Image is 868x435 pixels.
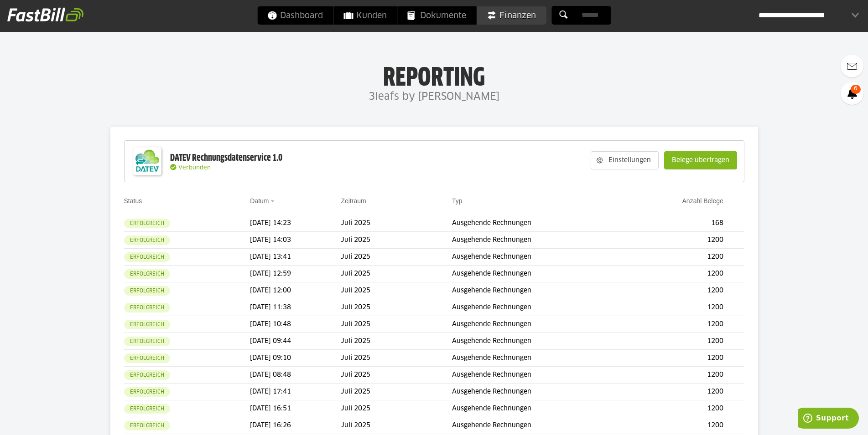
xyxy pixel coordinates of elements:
[452,384,628,400] td: Ausgehende Rechnungen
[628,215,727,232] td: 168
[452,316,628,333] td: Ausgehende Rechnungen
[124,421,170,430] sl-badge: Erfolgreich
[178,165,211,171] span: Verbunden
[257,6,333,25] a: Dashboard
[341,249,452,266] td: Juli 2025
[124,353,170,363] sl-badge: Erfolgreich
[343,6,387,25] span: Kunden
[341,350,452,367] td: Juli 2025
[91,64,777,88] h1: Reporting
[250,282,341,299] td: [DATE] 12:00
[407,6,466,25] span: Dokumente
[124,320,170,329] sl-badge: Erfolgreich
[250,249,341,266] td: [DATE] 13:41
[341,282,452,299] td: Juli 2025
[452,232,628,249] td: Ausgehende Rechnungen
[452,400,628,417] td: Ausgehende Rechnungen
[124,286,170,296] sl-badge: Erfolgreich
[341,215,452,232] td: Juli 2025
[341,299,452,316] td: Juli 2025
[124,197,142,205] a: Status
[628,350,727,367] td: 1200
[452,215,628,232] td: Ausgehende Rechnungen
[270,200,276,202] img: sort_desc.gif
[333,6,397,25] a: Kunden
[250,197,269,205] a: Datum
[124,387,170,397] sl-badge: Erfolgreich
[628,316,727,333] td: 1200
[7,7,83,22] img: fastbill_logo_white.png
[477,6,546,25] a: Finanzen
[250,215,341,232] td: [DATE] 14:23
[124,404,170,414] sl-badge: Erfolgreich
[628,266,727,282] td: 1200
[124,235,170,245] sl-badge: Erfolgreich
[250,333,341,350] td: [DATE] 09:44
[341,367,452,384] td: Juli 2025
[452,333,628,350] td: Ausgehende Rechnungen
[250,350,341,367] td: [DATE] 09:10
[341,417,452,434] td: Juli 2025
[591,151,659,169] sl-button: Einstellungen
[452,282,628,299] td: Ausgehende Rechnungen
[452,299,628,316] td: Ausgehende Rechnungen
[798,408,859,430] iframe: Öffnet ein Widget, in dem Sie weitere Informationen finden
[682,197,723,205] a: Anzahl Belege
[452,197,463,205] a: Typ
[124,303,170,312] sl-badge: Erfolgreich
[851,85,861,94] span: 6
[124,370,170,380] sl-badge: Erfolgreich
[452,367,628,384] td: Ausgehende Rechnungen
[124,252,170,262] sl-badge: Erfolgreich
[341,333,452,350] td: Juli 2025
[170,152,282,164] div: DATEV Rechnungsdatenservice 1.0
[452,417,628,434] td: Ausgehende Rechnungen
[341,232,452,249] td: Juli 2025
[628,249,727,266] td: 1200
[628,400,727,417] td: 1200
[250,316,341,333] td: [DATE] 10:48
[250,400,341,417] td: [DATE] 16:51
[124,269,170,279] sl-badge: Erfolgreich
[250,367,341,384] td: [DATE] 08:48
[452,249,628,266] td: Ausgehende Rechnungen
[628,333,727,350] td: 1200
[250,266,341,282] td: [DATE] 12:59
[628,367,727,384] td: 1200
[628,417,727,434] td: 1200
[129,143,166,179] img: DATEV-Datenservice Logo
[628,282,727,299] td: 1200
[452,266,628,282] td: Ausgehende Rechnungen
[124,219,170,228] sl-badge: Erfolgreich
[341,266,452,282] td: Juli 2025
[250,417,341,434] td: [DATE] 16:26
[628,299,727,316] td: 1200
[487,6,536,25] span: Finanzen
[341,400,452,417] td: Juli 2025
[267,6,323,25] span: Dashboard
[664,151,737,169] sl-button: Belege übertragen
[341,384,452,400] td: Juli 2025
[124,337,170,346] sl-badge: Erfolgreich
[250,384,341,400] td: [DATE] 17:41
[841,82,863,105] a: 6
[628,384,727,400] td: 1200
[341,197,366,205] a: Zeitraum
[397,6,476,25] a: Dokumente
[628,232,727,249] td: 1200
[452,350,628,367] td: Ausgehende Rechnungen
[250,232,341,249] td: [DATE] 14:03
[341,316,452,333] td: Juli 2025
[250,299,341,316] td: [DATE] 11:38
